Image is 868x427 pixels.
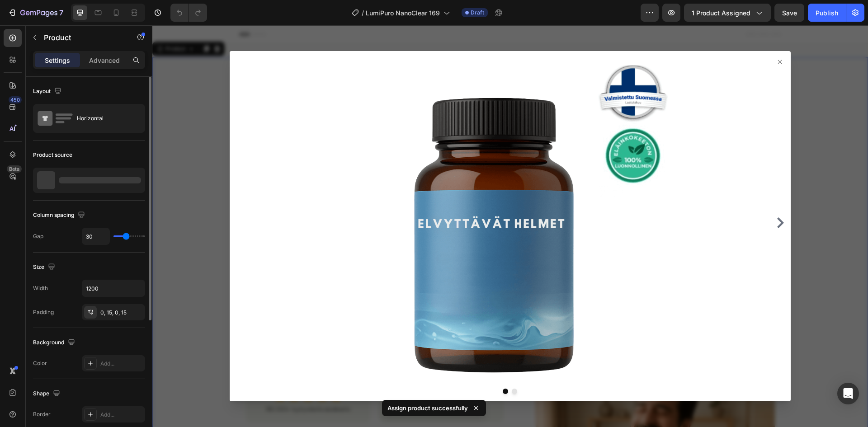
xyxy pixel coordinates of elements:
span: / [362,8,364,18]
div: Beta [7,165,22,173]
div: 0, 15, 0, 15 [100,309,143,317]
p: 7 [59,7,63,18]
div: Shape [33,388,62,400]
div: Background [33,337,77,349]
button: 7 [4,4,67,22]
div: Product source [33,151,72,159]
button: Save [774,4,804,22]
div: Size [33,261,57,273]
input: Auto [82,228,109,244]
div: Width [33,284,48,292]
div: Horizontal [77,108,132,129]
span: Draft [471,9,484,17]
div: Add... [100,360,143,368]
p: Settings [45,56,70,65]
p: Product [44,32,121,43]
button: 1 product assigned [684,4,771,22]
div: Padding [33,308,54,316]
button: Carousel Next Arrow [623,192,633,203]
p: Advanced [89,56,120,65]
button: Dot [350,363,356,369]
div: Column spacing [33,209,87,221]
span: Save [782,9,797,17]
div: Border [33,410,51,418]
div: 450 [9,96,22,103]
button: Dot [359,363,365,369]
span: 1 product assigned [692,8,750,18]
input: Auto [82,280,145,296]
span: LumiPuro NanoClear 169 [366,8,440,18]
div: Open Intercom Messenger [837,383,859,404]
iframe: Design area [152,25,868,427]
div: Layout [33,85,63,98]
div: Publish [816,8,838,18]
div: Color [33,359,47,367]
div: Undo/Redo [170,4,207,22]
div: Add... [100,411,143,419]
button: Publish [808,4,846,22]
div: Gap [33,232,43,240]
p: Assign product successfully [387,404,468,413]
